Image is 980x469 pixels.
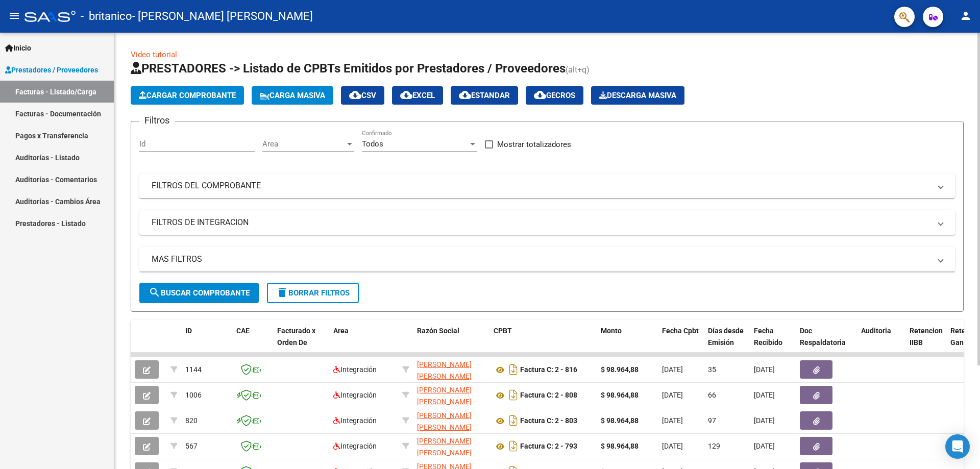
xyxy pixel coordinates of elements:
[489,320,597,365] datatable-header-cell: CPBT
[662,442,683,450] span: [DATE]
[185,365,202,374] span: 1144
[494,327,512,335] span: CPBT
[507,438,520,454] i: Descargar documento
[341,86,384,105] button: CSV
[152,217,930,228] mat-panel-title: FILTROS DE INTEGRACION
[417,437,472,457] span: [PERSON_NAME] [PERSON_NAME]
[5,42,31,54] span: Inicio
[185,327,192,335] span: ID
[708,442,720,450] span: 129
[601,327,622,335] span: Monto
[362,139,383,149] span: Todos
[417,386,472,406] span: [PERSON_NAME] [PERSON_NAME]
[857,320,905,365] datatable-header-cell: Auditoria
[960,10,972,22] mat-icon: person
[333,442,377,450] span: Integración
[417,410,485,431] div: 27368967179
[704,320,750,365] datatable-header-cell: Días desde Emisión
[534,91,575,100] span: Gecros
[149,286,161,299] mat-icon: search
[566,65,590,75] span: (alt+q)
[139,113,175,128] h3: Filtros
[754,365,775,374] span: [DATE]
[185,442,198,450] span: 567
[131,61,566,76] span: PRESTADORES -> Listado de CPBTs Emitidos por Prestadores / Proveedores
[945,434,970,459] div: Open Intercom Messenger
[662,327,699,335] span: Fecha Cpbt
[149,288,250,298] span: Buscar Comprobante
[601,416,639,425] strong: $ 98.964,88
[597,320,658,365] datatable-header-cell: Monto
[262,139,345,149] span: Area
[507,387,520,403] i: Descargar documento
[459,91,510,100] span: Estandar
[662,391,683,399] span: [DATE]
[591,86,684,105] button: Descarga Masiva
[131,86,244,105] button: Cargar Comprobante
[277,327,315,347] span: Facturado x Orden De
[910,327,943,347] span: Retencion IIBB
[185,416,198,425] span: 820
[333,327,349,335] span: Area
[152,180,930,191] mat-panel-title: FILTROS DEL COMPROBANTE
[497,138,571,151] span: Mostrar totalizadores
[152,254,930,265] mat-panel-title: MAS FILTROS
[329,320,398,365] datatable-header-cell: Area
[750,320,796,365] datatable-header-cell: Fecha Recibido
[5,64,98,76] span: Prestadores / Proveedores
[601,391,639,399] strong: $ 98.964,88
[520,366,577,374] strong: Factura C: 2 - 816
[139,174,955,198] mat-expansion-panel-header: FILTROS DEL COMPROBANTE
[599,91,676,100] span: Descarga Masiva
[451,86,518,105] button: Estandar
[132,5,313,28] span: - [PERSON_NAME] [PERSON_NAME]
[459,89,471,101] mat-icon: cloud_download
[333,391,377,399] span: Integración
[708,391,716,399] span: 66
[260,91,325,100] span: Carga Masiva
[417,360,472,380] span: [PERSON_NAME] [PERSON_NAME]
[861,327,891,335] span: Auditoria
[591,86,684,105] app-download-masive: Descarga masiva de comprobantes (adjuntos)
[181,320,232,365] datatable-header-cell: ID
[417,384,485,406] div: 27368967179
[333,416,377,425] span: Integración
[400,89,412,101] mat-icon: cloud_download
[534,89,546,101] mat-icon: cloud_download
[520,417,577,425] strong: Factura C: 2 - 803
[708,416,716,425] span: 97
[520,391,577,400] strong: Factura C: 2 - 808
[417,327,459,335] span: Razón Social
[252,86,333,105] button: Carga Masiva
[754,416,775,425] span: [DATE]
[276,286,288,299] mat-icon: delete
[905,320,946,365] datatable-header-cell: Retencion IIBB
[139,247,955,271] mat-expansion-panel-header: MAS FILTROS
[349,91,376,100] span: CSV
[131,50,177,59] a: Video tutorial
[754,442,775,450] span: [DATE]
[81,5,132,28] span: - britanico
[662,416,683,425] span: [DATE]
[185,391,202,399] span: 1006
[601,442,639,450] strong: $ 98.964,88
[273,320,329,365] datatable-header-cell: Facturado x Orden De
[520,442,577,451] strong: Factura C: 2 - 793
[507,412,520,429] i: Descargar documento
[754,327,782,347] span: Fecha Recibido
[267,283,359,303] button: Borrar Filtros
[526,86,583,105] button: Gecros
[333,365,377,374] span: Integración
[507,361,520,378] i: Descargar documento
[139,91,236,100] span: Cargar Comprobante
[708,327,744,347] span: Días desde Emisión
[708,365,716,374] span: 35
[800,327,846,347] span: Doc Respaldatoria
[349,89,361,101] mat-icon: cloud_download
[8,10,20,22] mat-icon: menu
[276,288,350,298] span: Borrar Filtros
[413,320,489,365] datatable-header-cell: Razón Social
[392,86,443,105] button: EXCEL
[796,320,857,365] datatable-header-cell: Doc Respaldatoria
[662,365,683,374] span: [DATE]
